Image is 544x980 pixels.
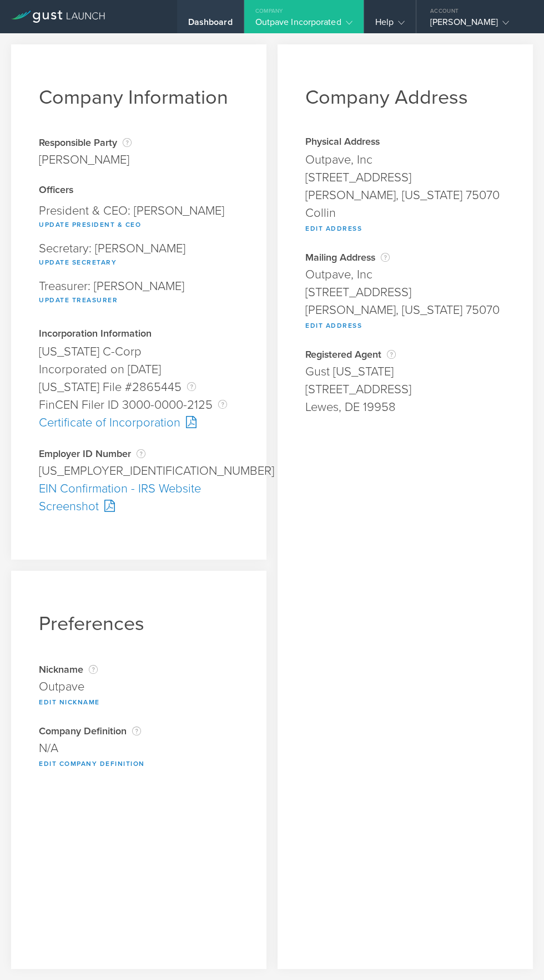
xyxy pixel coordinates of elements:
[39,480,239,515] div: EIN Confirmation - IRS Website Screenshot
[305,151,505,169] div: Outpave, Inc
[39,151,132,169] div: [PERSON_NAME]
[305,283,505,301] div: [STREET_ADDRESS]
[305,363,505,380] div: Gust [US_STATE]
[39,378,239,396] div: [US_STATE] File #2865445
[305,301,505,319] div: [PERSON_NAME], [US_STATE] 75070
[305,85,505,109] h1: Company Address
[39,414,239,431] div: Certificate of Incorporation
[39,612,239,636] h1: Preferences
[39,275,239,312] div: Treasurer: [PERSON_NAME]
[39,462,239,480] div: [US_EMPLOYER_IDENTIFICATION_NUMBER]
[305,186,505,204] div: [PERSON_NAME], [US_STATE] 75070
[39,218,141,231] button: Update President & CEO
[488,927,544,980] iframe: Chat Widget
[39,360,239,378] div: Incorporated on [DATE]
[39,396,239,414] div: FinCEN Filer ID 3000-0000-2125
[39,185,239,196] div: Officers
[39,237,239,275] div: Secretary: [PERSON_NAME]
[255,17,352,33] div: Outpave Incorporated
[305,319,362,332] button: Edit Address
[188,17,233,33] div: Dashboard
[39,256,117,269] button: Update Secretary
[39,757,145,770] button: Edit Company Definition
[39,448,239,459] div: Employer ID Number
[39,739,239,757] div: N/A
[305,204,505,222] div: Collin
[39,293,118,307] button: Update Treasurer
[39,664,239,675] div: Nickname
[305,252,505,263] div: Mailing Address
[39,329,239,340] div: Incorporation Information
[39,85,239,109] h1: Company Information
[39,695,100,709] button: Edit Nickname
[375,17,405,33] div: Help
[39,725,239,737] div: Company Definition
[305,137,505,148] div: Physical Address
[39,678,239,695] div: Outpave
[39,199,239,237] div: President & CEO: [PERSON_NAME]
[305,398,505,416] div: Lewes, DE 19958
[305,169,505,186] div: [STREET_ADDRESS]
[305,380,505,398] div: [STREET_ADDRESS]
[305,349,505,360] div: Registered Agent
[305,222,362,235] button: Edit Address
[305,266,505,283] div: Outpave, Inc
[39,343,239,360] div: [US_STATE] C-Corp
[430,17,525,33] div: [PERSON_NAME]
[39,137,132,148] div: Responsible Party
